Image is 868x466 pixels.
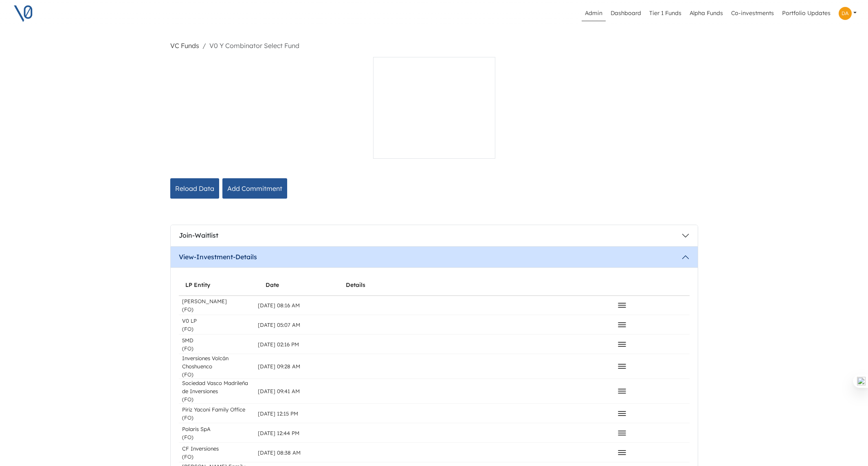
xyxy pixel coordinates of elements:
button: View-Investment-Details [171,247,698,268]
div: Date [266,281,279,289]
div: Piriz Yaconi Family Office (FO) [182,405,245,422]
a: V0 Y Combinator Select Fund [170,57,698,168]
button: Join-Waitlist [171,225,698,246]
img: V0 Y Combinator Select Fund [396,103,473,113]
a: Tier 1 Funds [646,6,685,21]
div: [PERSON_NAME] (FO) [182,297,227,313]
div: Inversiones Volcán Choshuenco (FO) [182,354,251,378]
div: [DATE] 12:15 PM [258,409,298,418]
div: [DATE] 09:41 AM [258,387,300,395]
div: [DATE] 08:38 AM [258,448,301,457]
nav: breadcrumb [170,41,698,50]
li: V0 Y Combinator Select Fund [199,41,299,50]
div: V0 LP (FO) [182,317,197,333]
a: Co-investments [728,6,777,21]
img: V0 logo [13,3,33,24]
a: Dashboard [607,6,644,21]
div: [DATE] 08:16 AM [258,301,300,309]
div: Details [346,281,365,289]
div: Sociedad Vasco Madrileña de Inversiones (FO) [182,379,251,403]
a: VC Funds [170,42,199,50]
div: [DATE] 02:16 PM [258,340,299,348]
button: Reload Data [170,178,219,199]
button: Add Commitment [222,178,287,199]
img: one_i.png [857,377,866,385]
div: Polaris SpA (FO) [182,425,211,441]
a: Portfolio Updates [779,6,834,21]
div: LP Entity [185,281,210,289]
img: Profile [839,7,852,20]
a: Alpha Funds [686,6,726,21]
div: 5MD (FO) [182,336,193,352]
div: CF Inversiones (FO) [182,444,219,461]
div: [DATE] 09:28 AM [258,362,300,370]
a: Admin [582,6,606,21]
div: [DATE] 12:44 PM [258,429,299,437]
div: [DATE] 05:07 AM [258,321,300,329]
